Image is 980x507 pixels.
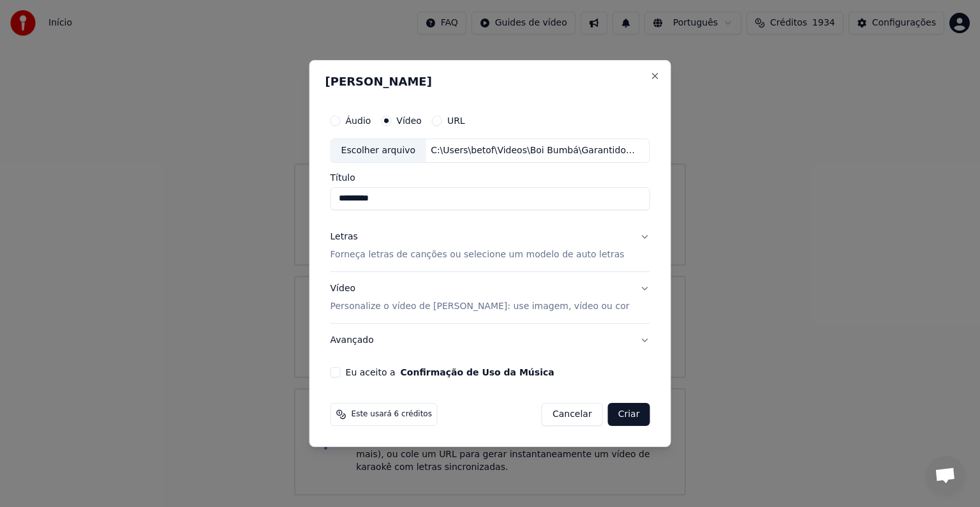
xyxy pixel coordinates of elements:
[447,116,465,125] label: URL
[346,368,554,377] label: Eu aceito a
[330,300,630,313] p: Personalize o vídeo de [PERSON_NAME]: use imagem, vídeo ou cor
[330,282,630,313] div: Vídeo
[331,139,426,162] div: Escolher arquivo
[330,173,650,182] label: Título
[330,272,650,323] button: VídeoPersonalize o vídeo de [PERSON_NAME]: use imagem, vídeo ou cor
[542,403,603,426] button: Cancelar
[330,220,650,271] button: LetrasForneça letras de canções ou selecione um modelo de auto letras
[401,368,554,377] button: Eu aceito a
[608,403,650,426] button: Criar
[346,116,371,125] label: Áudio
[426,144,642,157] div: C:\Users\betof\Videos\Boi Bumbá\Garantido 2002\Marupiara.mp4
[352,409,432,420] span: Este usará 6 créditos
[330,324,650,357] button: Avançado
[396,116,422,125] label: Vídeo
[330,248,625,261] p: Forneça letras de canções ou selecione um modelo de auto letras
[330,231,358,243] div: Letras
[325,76,655,87] h2: [PERSON_NAME]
